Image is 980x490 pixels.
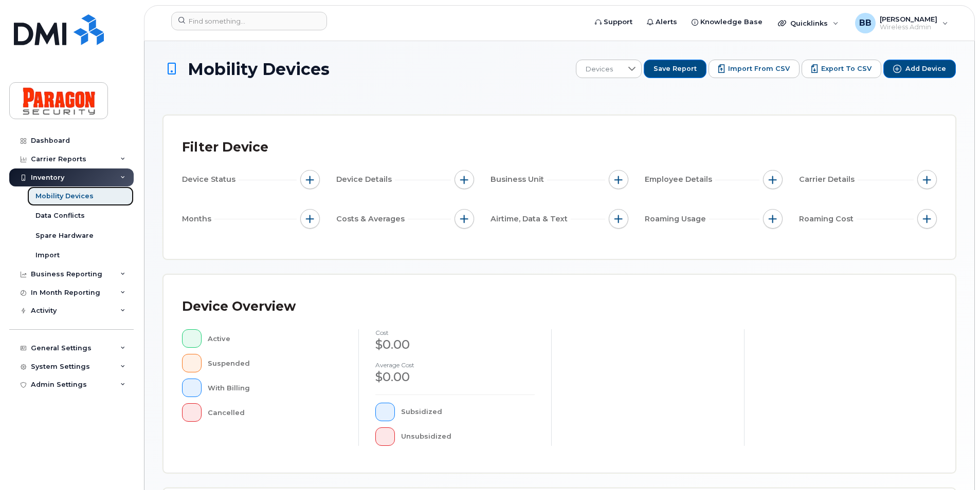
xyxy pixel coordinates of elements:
div: $0.00 [375,336,535,353]
div: Active [208,329,342,348]
div: Cancelled [208,403,342,422]
span: Airtime, Data & Text [491,214,571,224]
div: $0.00 [375,368,535,386]
span: Device Status [182,174,239,185]
span: Add Device [905,64,946,73]
button: Add Device [883,60,956,78]
span: Business Unit [491,174,547,185]
div: Device Overview [182,293,296,320]
span: Costs & Averages [336,214,408,224]
span: Import from CSV [728,64,790,73]
div: Filter Device [182,134,268,161]
span: Devices [576,60,622,79]
span: Export to CSV [821,64,872,73]
span: Employee Details [645,174,715,185]
span: Mobility Devices [188,60,330,78]
span: Carrier Details [799,174,858,185]
span: Device Details [336,174,395,185]
h4: Average cost [375,362,535,368]
span: Roaming Cost [799,214,857,224]
button: Save Report [644,60,706,78]
h4: cost [375,329,535,336]
span: Save Report [654,64,697,73]
div: Unsubsidized [401,427,535,446]
span: Roaming Usage [645,214,709,224]
div: Subsidized [401,403,535,421]
button: Export to CSV [802,60,881,78]
span: Months [182,214,214,224]
div: Suspended [208,354,342,372]
button: Import from CSV [709,60,800,78]
div: With Billing [208,379,342,397]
